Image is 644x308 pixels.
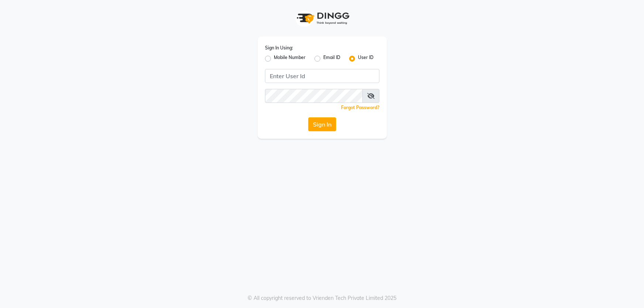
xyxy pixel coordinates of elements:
input: Username [265,69,379,83]
img: logo1.svg [293,7,352,29]
input: Username [265,89,363,103]
label: Email ID [323,54,340,63]
a: Forgot Password? [341,105,379,110]
label: Mobile Number [274,54,306,63]
label: User ID [358,54,373,63]
label: Sign In Using: [265,45,293,51]
button: Sign In [308,117,336,131]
